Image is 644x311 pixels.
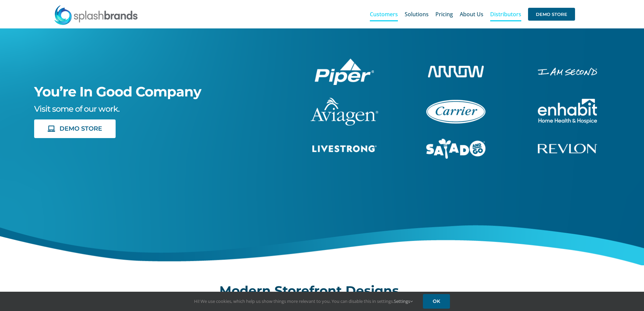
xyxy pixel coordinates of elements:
[528,3,575,25] a: DEMO STORE
[34,119,116,138] a: DEMO STORE
[311,98,378,126] img: aviagen-1C
[528,8,575,21] span: DEMO STORE
[219,284,424,297] h2: Modern Storefront Designs
[194,298,413,304] span: Hi! We use cookies, which help us show things more relevant to you. You can disable this in setti...
[426,99,485,106] a: carrier-1B
[394,298,413,304] a: Settings
[34,83,201,100] span: You’re In Good Company
[312,145,377,152] img: Livestrong Store
[490,12,521,17] span: Distributors
[435,3,453,25] a: Pricing
[538,99,597,124] img: Enhabit Gear Store
[423,294,450,309] a: OK
[460,12,483,17] span: About Us
[538,67,597,74] a: enhabit-stacked-white
[315,58,374,65] a: piper-White
[490,3,521,25] a: Distributors
[538,144,597,153] img: Revlon
[34,104,119,114] span: Visit some of our work.
[405,12,429,17] span: Solutions
[538,68,597,75] img: I Am Second Store
[59,125,102,132] span: DEMO STORE
[428,66,484,77] img: Arrow Store
[54,5,138,25] img: SplashBrands.com Logo
[312,144,377,152] a: livestrong-5E-website
[315,59,374,85] img: Piper Pilot Ship
[370,12,398,17] span: Customers
[428,65,484,72] a: arrow-white
[435,12,453,17] span: Pricing
[426,138,485,145] a: sng-1C
[370,3,398,25] a: Customers
[538,98,597,105] a: enhabit-stacked-white
[426,139,485,159] img: Salad And Go Store
[538,143,597,150] a: revlon-flat-white
[426,100,485,124] img: Carrier Brand Store
[370,3,575,25] nav: Main Menu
